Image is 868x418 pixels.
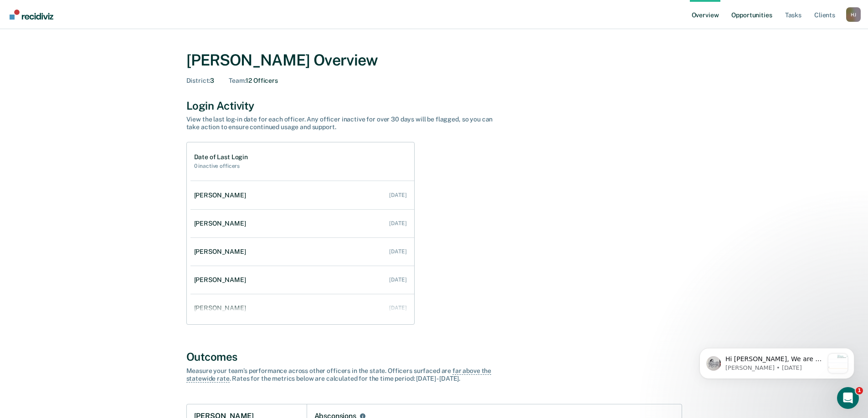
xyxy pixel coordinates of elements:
div: [PERSON_NAME] [194,220,250,227]
span: Hi [PERSON_NAME], We are so excited to announce a brand new feature: AI case note search! 📣 Findi... [40,25,138,259]
h2: 0 inactive officers [194,163,248,169]
div: [PERSON_NAME] [194,191,250,199]
h1: Date of Last Login [194,153,248,161]
span: District : [186,77,211,84]
div: H J [846,7,861,22]
span: far above the statewide rate [186,367,492,383]
div: 3 [186,77,215,85]
iframe: Intercom live chat [837,387,859,409]
span: Team : [229,77,246,84]
div: [PERSON_NAME] [194,248,250,256]
div: [DATE] [389,248,406,255]
span: 1 [856,387,863,394]
div: [PERSON_NAME] [194,276,250,284]
div: [PERSON_NAME] [194,304,250,312]
div: [DATE] [389,220,406,227]
div: [DATE] [389,305,406,311]
p: Message from Kim, sent 1w ago [40,34,138,42]
img: Recidiviz [10,10,53,20]
a: [PERSON_NAME] [DATE] [190,211,414,237]
a: [PERSON_NAME] [DATE] [190,295,414,321]
div: [DATE] [389,277,406,283]
iframe: Intercom notifications message [686,330,868,393]
a: [PERSON_NAME] [DATE] [190,267,414,293]
div: Login Activity [186,99,682,112]
button: Profile dropdown button [846,7,861,22]
div: View the last log-in date for each officer. Any officer inactive for over 30 days will be flagged... [186,116,505,131]
a: [PERSON_NAME] [DATE] [190,182,414,208]
div: Outcomes [186,350,682,363]
div: Measure your team’s performance across other officer s in the state. Officer s surfaced are . Rat... [186,367,505,383]
div: [DATE] [389,192,406,198]
a: [PERSON_NAME] [DATE] [190,239,414,265]
div: [PERSON_NAME] Overview [186,51,682,70]
div: 12 Officers [229,77,278,85]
